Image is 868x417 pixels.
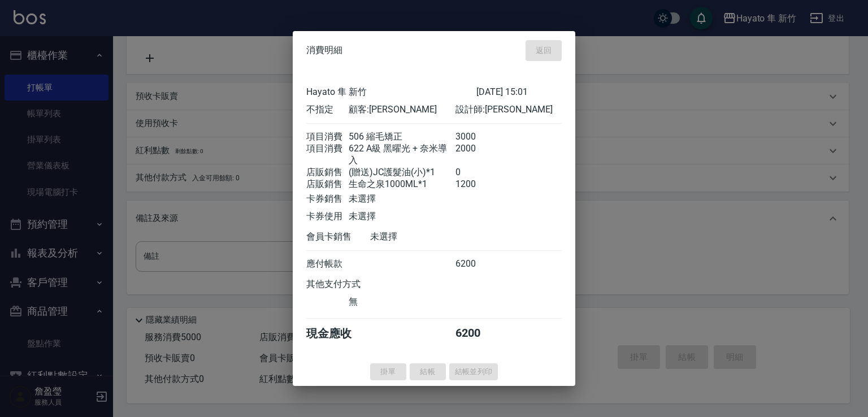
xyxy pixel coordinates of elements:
[455,325,498,341] div: 6200
[455,178,498,190] div: 1200
[349,103,455,115] div: 顧客: [PERSON_NAME]
[306,258,349,270] div: 應付帳款
[349,296,455,307] div: 無
[455,258,498,270] div: 6200
[306,325,370,341] div: 現金應收
[349,166,455,178] div: (贈送)JC護髮油(小)*1
[306,142,349,166] div: 項目消費
[306,210,349,222] div: 卡券使用
[349,142,455,166] div: 622 A級 黑曜光 + 奈米導入
[349,131,455,142] div: 506 縮毛矯正
[306,193,349,205] div: 卡券銷售
[306,45,342,56] span: 消費明細
[455,103,562,115] div: 設計師: [PERSON_NAME]
[306,103,349,115] div: 不指定
[306,278,392,290] div: 其他支付方式
[349,178,455,190] div: 生命之泉1000ML*1
[455,166,498,178] div: 0
[455,142,498,166] div: 2000
[349,193,455,205] div: 未選擇
[306,86,476,98] div: Hayato 隼 新竹
[306,231,370,242] div: 會員卡銷售
[455,131,498,142] div: 3000
[306,166,349,178] div: 店販銷售
[306,178,349,190] div: 店販銷售
[476,86,562,98] div: [DATE] 15:01
[306,131,349,142] div: 項目消費
[349,210,455,222] div: 未選擇
[370,231,476,242] div: 未選擇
